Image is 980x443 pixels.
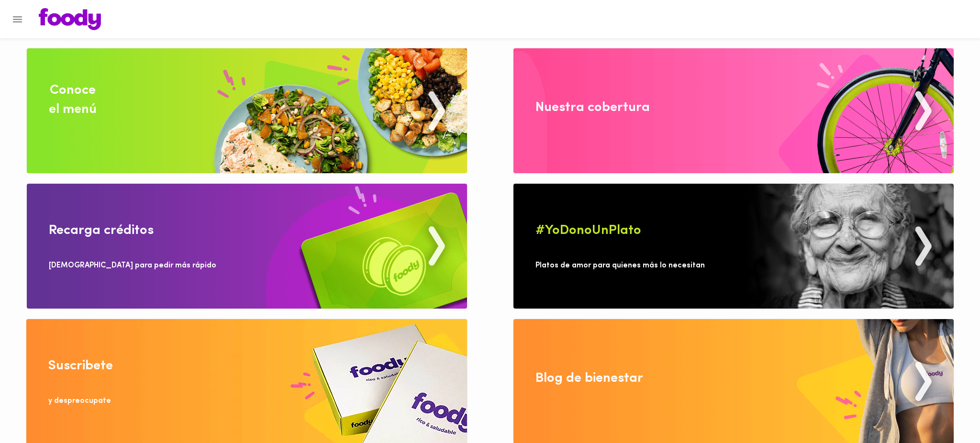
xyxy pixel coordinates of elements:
div: Nuestra cobertura [535,98,650,117]
div: Suscribete [48,356,113,376]
div: [DEMOGRAPHIC_DATA] para pedir más rápido [49,260,216,271]
button: Menu [6,8,29,31]
div: #YoDonoUnPlato [535,221,641,240]
div: Blog de bienestar [535,369,643,388]
img: logo.png [39,8,101,30]
iframe: Messagebird Livechat Widget [924,388,970,433]
div: Platos de amor para quienes más lo necesitan [535,260,705,271]
img: Conoce el menu [27,48,467,173]
img: Nuestra cobertura [513,48,954,173]
img: Yo Dono un Plato [513,184,954,309]
div: Conoce el menú [49,81,97,119]
div: Recarga créditos [49,221,154,240]
img: Recarga Creditos [27,184,467,309]
div: y despreocupate [48,396,111,407]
